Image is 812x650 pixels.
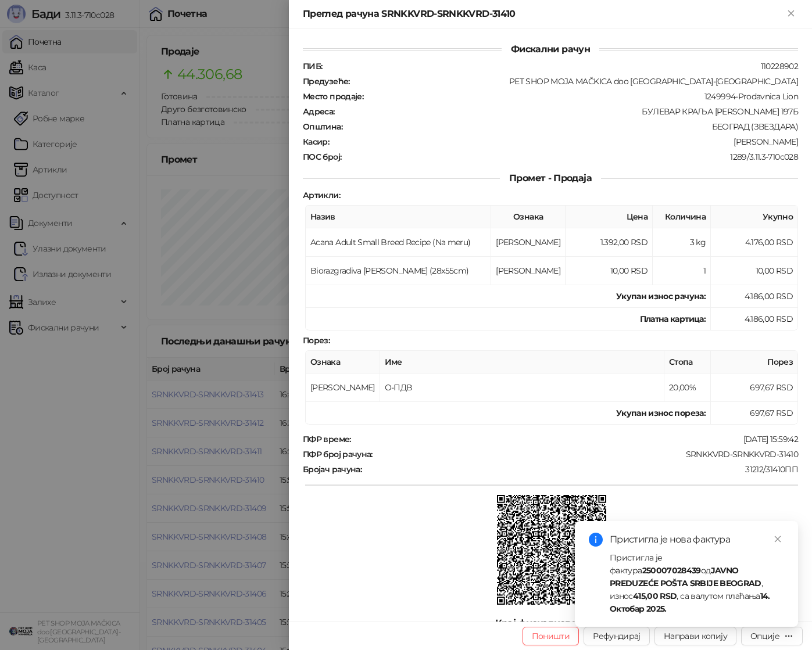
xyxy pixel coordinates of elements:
[664,374,711,402] td: 20,00%
[664,351,711,374] th: Стопа
[491,228,566,257] td: [PERSON_NAME]
[741,627,803,645] button: Опције
[589,533,603,547] span: info-circle
[566,257,653,285] td: 10,00 RSD
[303,449,373,459] strong: ПФР број рачуна :
[642,565,701,576] strong: 250007028439
[711,228,798,257] td: 4.176,00 RSD
[303,76,350,87] strong: Предузеће :
[784,7,798,21] button: Close
[711,374,798,402] td: 697,67 RSD
[633,591,677,601] strong: 415,00 RSD
[711,308,798,331] td: 4.186,00 RSD
[566,228,653,257] td: 1.392,00 RSD
[303,61,322,71] strong: ПИБ :
[491,206,566,228] th: Ознака
[303,121,342,132] strong: Општина :
[380,351,664,374] th: Име
[303,106,335,117] strong: Адреса :
[306,228,491,257] td: Acana Adult Small Breed Recipe (Na meru)
[303,137,329,147] strong: Касир :
[523,627,580,645] button: Поништи
[610,551,784,615] div: Пристигла је фактура од , износ , са валутом плаћања
[363,464,799,475] div: 31212/31410ПП
[342,152,799,162] div: 1289/3.11.3-710c028
[306,206,491,228] th: Назив
[711,285,798,308] td: 4.186,00 RSD
[364,91,799,102] div: 1249994-Prodavnica Lion
[306,374,380,402] td: [PERSON_NAME]
[711,351,798,374] th: Порез
[303,190,340,200] strong: Артикли :
[303,91,363,102] strong: Место продаје :
[653,206,711,228] th: Количина
[653,257,711,285] td: 1
[653,228,711,257] td: 3 kg
[352,434,799,444] div: [DATE] 15:59:42
[654,627,736,645] button: Направи копију
[502,44,599,55] span: Фискални рачун
[303,464,362,475] strong: Бројач рачуна :
[303,335,330,346] strong: Порез :
[616,408,706,418] strong: Укупан износ пореза:
[306,257,491,285] td: Biorazgradiva [PERSON_NAME] (28x55cm)
[303,434,351,444] strong: ПФР време :
[336,106,799,117] div: БУЛЕВАР КРАЉА [PERSON_NAME] 197Б
[497,495,607,605] img: QR код
[306,351,380,374] th: Ознака
[610,533,784,547] div: Пристигла је нова фактура
[664,631,727,641] span: Направи копију
[323,61,799,71] div: 110228902
[303,7,784,21] div: Преглед рачуна SRNKKVRD-SRNKKVRD-31410
[491,257,566,285] td: [PERSON_NAME]
[374,449,799,459] div: SRNKKVRD-SRNKKVRD-31410
[500,173,601,184] span: Промет - Продаја
[774,535,782,543] span: close
[566,206,653,228] th: Цена
[711,206,798,228] th: Укупно
[750,631,779,641] div: Опције
[640,314,706,324] strong: Платна картица :
[711,402,798,425] td: 697,67 RSD
[351,76,799,87] div: PET SHOP MOJA MAČKICA doo [GEOGRAPHIC_DATA]-[GEOGRAPHIC_DATA]
[330,137,799,147] div: [PERSON_NAME]
[486,617,616,629] span: Крај фискалног рачуна
[610,591,770,614] strong: 14. Октобар 2025.
[616,291,706,301] strong: Укупан износ рачуна :
[380,374,664,402] td: О-ПДВ
[344,121,799,132] div: БЕОГРАД (ЗВЕЗДАРА)
[584,627,650,645] button: Рефундирај
[711,257,798,285] td: 10,00 RSD
[303,152,341,162] strong: ПОС број :
[771,533,784,545] a: Close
